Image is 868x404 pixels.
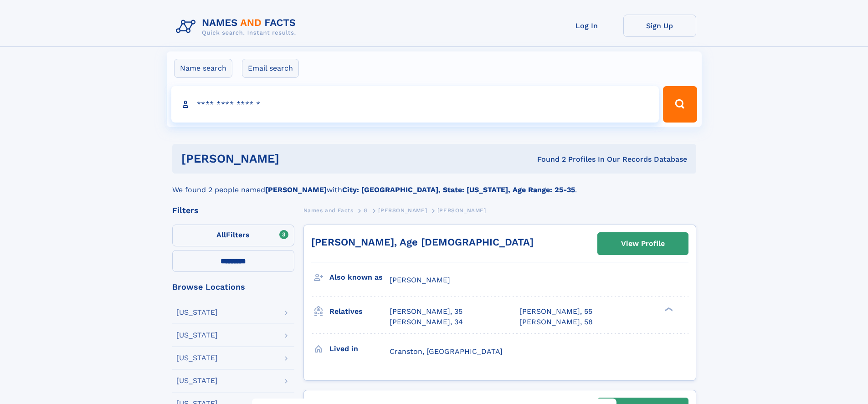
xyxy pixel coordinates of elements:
a: [PERSON_NAME], Age [DEMOGRAPHIC_DATA] [311,236,534,248]
h3: Lived in [329,341,390,357]
a: [PERSON_NAME], 55 [519,307,592,317]
input: search input [171,86,659,123]
div: [US_STATE] [176,332,218,339]
div: Filters [172,206,294,215]
div: Found 2 Profiles In Our Records Database [408,154,687,164]
span: All [216,230,226,239]
a: G [364,205,368,216]
div: Browse Locations [172,283,294,291]
div: [US_STATE] [176,354,218,362]
label: Email search [242,59,299,78]
a: [PERSON_NAME] [378,205,427,216]
a: [PERSON_NAME], 35 [390,307,462,317]
a: View Profile [598,233,688,255]
div: ❯ [663,307,673,312]
a: [PERSON_NAME], 34 [390,317,463,327]
div: We found 2 people named with . [172,174,696,195]
span: Cranston, [GEOGRAPHIC_DATA] [390,347,503,356]
button: Search Button [663,86,697,123]
span: [PERSON_NAME] [378,207,427,214]
div: View Profile [621,233,665,254]
a: Sign Up [623,15,696,37]
b: City: [GEOGRAPHIC_DATA], State: [US_STATE], Age Range: 25-35 [342,185,575,194]
h3: Also known as [329,270,390,285]
a: Names and Facts [303,205,354,216]
a: [PERSON_NAME], 58 [519,317,593,327]
h3: Relatives [329,304,390,319]
div: [US_STATE] [176,377,218,384]
span: [PERSON_NAME] [390,276,450,284]
h1: [PERSON_NAME] [181,153,408,164]
label: Name search [174,59,232,78]
label: Filters [172,225,294,246]
span: G [364,207,368,214]
span: [PERSON_NAME] [437,207,486,214]
b: [PERSON_NAME] [265,185,327,194]
div: [US_STATE] [176,309,218,316]
img: Logo Names and Facts [172,15,303,39]
a: Log In [550,15,623,37]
